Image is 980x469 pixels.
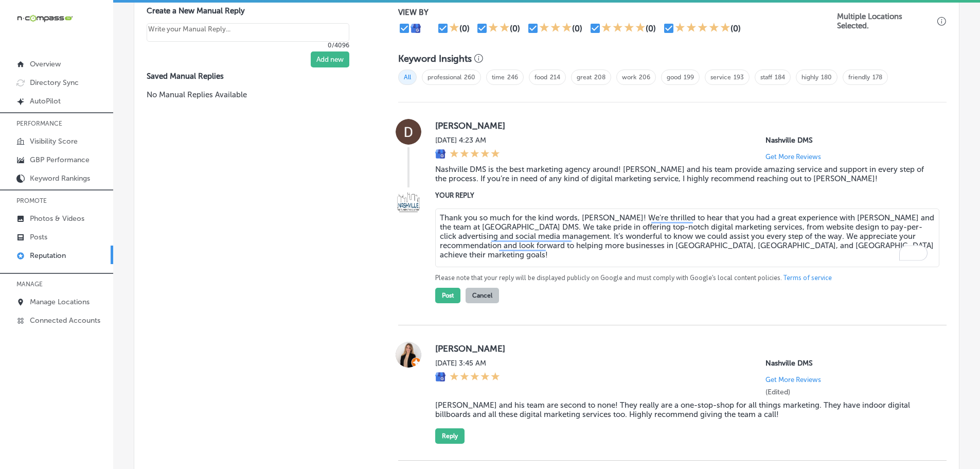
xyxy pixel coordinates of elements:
div: (0) [646,24,656,33]
p: No Manual Replies Available [147,89,365,100]
a: great [577,74,592,81]
a: 260 [464,74,475,81]
a: food [534,74,547,81]
p: Directory Sync [30,78,79,87]
label: Create a New Manual Reply [147,6,349,15]
label: (Edited) [765,388,790,396]
a: Terms of service [783,273,832,283]
p: GBP Performance [30,155,90,164]
p: AutoPilot [30,97,61,106]
div: (0) [510,24,520,33]
div: 5 Stars [675,22,730,34]
div: 2 Stars [488,22,510,34]
a: service [710,74,731,81]
a: 193 [734,74,744,81]
textarea: To enrich screen reader interactions, please activate Accessibility in Grammarly extension settings [435,209,939,267]
button: Reply [435,428,465,444]
span: All [398,70,417,85]
blockquote: Nashville DMS is the best marketing agency around! [PERSON_NAME] and his team provide amazing ser... [435,165,930,183]
a: 208 [594,74,605,81]
textarea: Create your Quick Reply [147,23,349,42]
a: good [667,74,681,81]
a: 178 [872,74,882,81]
div: 5 Stars [450,149,500,160]
div: 1 Star [449,22,459,34]
p: Visibility Score [30,137,78,146]
div: 5 Stars [450,372,500,383]
div: (0) [730,24,741,33]
p: Get More Reviews [765,376,821,384]
a: staff [760,74,772,81]
p: Reputation [30,251,66,260]
a: 246 [507,74,518,81]
p: Nashville DMS [765,136,930,145]
a: highly [801,74,818,81]
a: work [622,74,636,81]
label: YOUR REPLY [435,192,930,199]
button: Post [435,288,460,303]
div: 4 Stars [601,22,646,34]
label: [DATE] 3:45 AM [435,359,500,368]
a: 214 [550,74,560,81]
label: [DATE] 4:23 AM [435,136,500,145]
p: Nashville DMS [765,359,930,368]
blockquote: [PERSON_NAME] and his team are second to none! They really are a one-stop-shop for all things mar... [435,401,930,419]
p: Manage Locations [30,298,90,306]
label: [PERSON_NAME] [435,343,930,354]
p: Photos & Videos [30,214,84,223]
p: Overview [30,60,61,68]
p: Please note that your reply will be displayed publicly on Google and must comply with Google's lo... [435,273,930,283]
a: 184 [775,74,785,81]
div: (0) [459,24,470,33]
div: 3 Stars [539,22,572,34]
a: 206 [639,74,650,81]
p: Get More Reviews [765,153,821,161]
h3: Keyword Insights [398,53,472,64]
p: Connected Accounts [30,316,100,325]
a: 199 [684,74,694,81]
label: [PERSON_NAME] [435,120,930,131]
p: VIEW BY [398,8,837,17]
a: time [492,74,505,81]
a: friendly [848,74,870,81]
a: 180 [821,74,832,81]
button: Add new [311,51,349,67]
button: Cancel [466,288,499,303]
p: Multiple Locations Selected. [837,12,935,30]
div: (0) [572,24,582,33]
img: Image [396,190,421,216]
p: Posts [30,233,47,241]
a: professional [427,74,461,81]
img: 660ab0bf-5cc7-4cb8-ba1c-48b5ae0f18e60NCTV_CLogo_TV_Black_-500x88.png [16,13,73,23]
label: Saved Manual Replies [147,72,365,81]
p: Keyword Rankings [30,174,90,183]
p: 0/4096 [147,42,349,49]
